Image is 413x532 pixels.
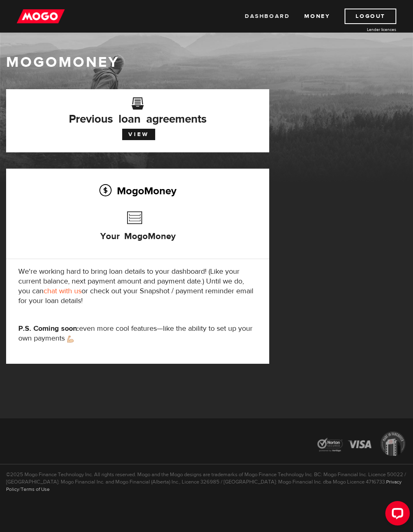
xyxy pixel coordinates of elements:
a: Lender licences [335,26,396,33]
h3: Your MogoMoney [100,207,176,254]
p: We're working hard to bring loan details to your dashboard! (Like your current balance, next paym... [18,267,257,306]
iframe: LiveChat chat widget [379,498,413,532]
img: strong arm emoji [67,336,74,343]
strong: P.S. Coming soon: [18,324,79,333]
a: Money [304,9,330,24]
a: View [122,129,155,140]
img: mogo_logo-11ee424be714fa7cbb0f0f49df9e16ec.png [17,9,65,24]
h1: MogoMoney [6,54,407,71]
a: chat with us [44,286,81,296]
a: Dashboard [245,9,290,24]
h2: MogoMoney [18,182,257,199]
a: Privacy Policy [6,479,402,492]
p: even more cool features—like the ability to set up your own payments [18,324,257,343]
h3: Previous loan agreements [18,103,257,123]
a: Logout [345,9,396,24]
a: Terms of Use [21,486,50,492]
